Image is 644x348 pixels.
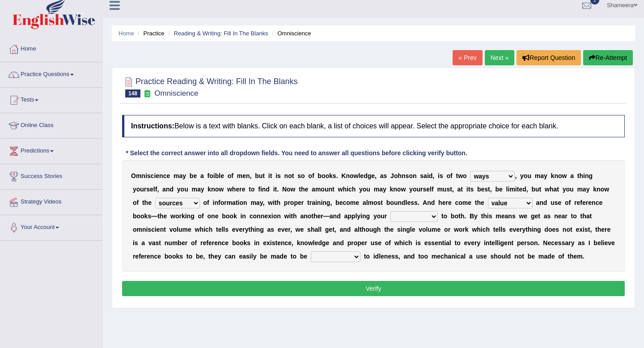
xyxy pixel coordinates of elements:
[0,62,102,85] a: Practice Questions
[586,186,590,193] b: y
[119,30,134,37] a: Home
[317,199,321,206] b: n
[363,199,366,206] b: a
[294,199,298,206] b: p
[166,172,170,179] b: e
[453,50,482,65] a: « Prev
[288,199,290,206] b: r
[381,199,383,206] b: t
[275,172,277,179] b: i
[200,172,204,179] b: a
[520,172,524,179] b: y
[275,186,277,193] b: t
[122,115,625,137] h4: Below is a text with blanks. Click on each blank, a list of choices will appear. Select the appro...
[427,172,429,179] b: i
[416,186,420,193] b: u
[150,186,153,193] b: e
[458,172,463,179] b: w
[383,186,386,193] b: y
[140,186,144,193] b: u
[144,199,148,206] b: h
[406,172,409,179] b: s
[583,172,585,179] b: i
[477,186,481,193] b: b
[144,186,146,193] b: r
[166,186,170,193] b: n
[201,186,204,193] b: y
[506,186,508,193] b: l
[413,172,417,179] b: n
[227,186,232,193] b: w
[456,172,458,179] b: t
[301,172,305,179] b: o
[495,186,499,193] b: b
[250,172,252,179] b: ,
[157,186,159,193] b: ,
[0,215,102,238] a: Your Account
[249,186,251,193] b: t
[386,199,390,206] b: b
[527,172,531,179] b: u
[420,172,424,179] b: s
[297,172,301,179] b: s
[562,172,567,179] b: w
[290,199,294,206] b: o
[131,122,174,130] b: Instructions:
[177,186,181,193] b: y
[273,186,275,193] b: i
[398,199,402,206] b: n
[133,186,136,193] b: y
[597,186,601,193] b: n
[545,186,550,193] b: w
[0,88,102,110] a: Tests
[429,172,433,179] b: d
[312,199,315,206] b: a
[236,186,239,193] b: e
[262,186,266,193] b: n
[266,186,270,193] b: d
[328,186,332,193] b: n
[211,186,215,193] b: n
[259,172,263,179] b: u
[375,172,377,179] b: ,
[326,199,330,206] b: g
[350,172,354,179] b: o
[193,172,197,179] b: e
[515,172,517,179] b: ,
[268,199,273,206] b: w
[336,172,338,179] b: .
[509,186,515,193] b: m
[184,186,188,193] b: u
[215,186,219,193] b: o
[307,199,309,206] b: t
[292,172,294,179] b: t
[535,172,540,179] b: m
[347,186,348,193] b: i
[213,199,215,206] b: i
[485,50,514,65] a: Next »
[122,75,298,98] h2: Practice Reading & Writing: Fill In The Blanks
[524,172,528,179] b: o
[315,186,321,193] b: m
[535,186,539,193] b: u
[366,186,370,193] b: u
[318,172,322,179] b: b
[232,199,236,206] b: a
[338,186,343,193] b: w
[426,186,430,193] b: e
[397,186,401,193] b: o
[430,186,432,193] b: l
[339,199,343,206] b: e
[322,172,326,179] b: o
[352,186,356,193] b: h
[360,172,364,179] b: e
[163,172,167,179] b: c
[298,199,301,206] b: e
[443,186,447,193] b: u
[371,172,375,179] b: e
[143,89,152,98] small: Exam occurring question
[325,186,329,193] b: u
[579,172,583,179] b: h
[358,172,360,179] b: l
[147,172,151,179] b: s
